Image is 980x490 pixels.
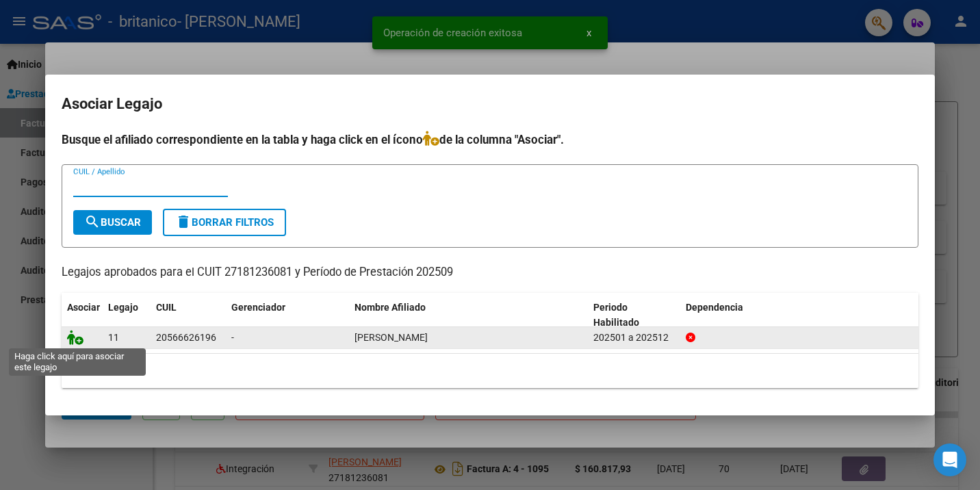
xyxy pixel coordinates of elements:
[686,302,743,313] span: Dependencia
[226,293,349,338] datatable-header-cell: Gerenciador
[84,214,101,230] mat-icon: search
[349,293,588,338] datatable-header-cell: Nombre Afiliado
[62,293,103,338] datatable-header-cell: Asociar
[231,332,234,343] span: -
[354,332,428,343] span: CABRARO PEDRO
[62,91,918,117] h2: Asociar Legajo
[156,302,177,313] span: CUIL
[156,330,216,346] div: 20566626196
[933,443,966,476] div: Open Intercom Messenger
[84,216,141,229] span: Buscar
[73,210,152,235] button: Buscar
[175,214,192,230] mat-icon: delete
[163,209,286,236] button: Borrar Filtros
[175,216,274,229] span: Borrar Filtros
[231,302,285,313] span: Gerenciador
[108,332,119,343] span: 11
[680,293,919,338] datatable-header-cell: Dependencia
[593,330,675,346] div: 202501 a 202512
[588,293,680,338] datatable-header-cell: Periodo Habilitado
[354,302,426,313] span: Nombre Afiliado
[62,264,918,281] p: Legajos aprobados para el CUIT 27181236081 y Período de Prestación 202509
[593,302,639,328] span: Periodo Habilitado
[67,302,100,313] span: Asociar
[108,302,138,313] span: Legajo
[103,293,151,338] datatable-header-cell: Legajo
[62,131,918,149] h4: Busque el afiliado correspondiente en la tabla y haga click en el ícono de la columna "Asociar".
[62,354,918,388] div: 1 registros
[151,293,226,338] datatable-header-cell: CUIL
